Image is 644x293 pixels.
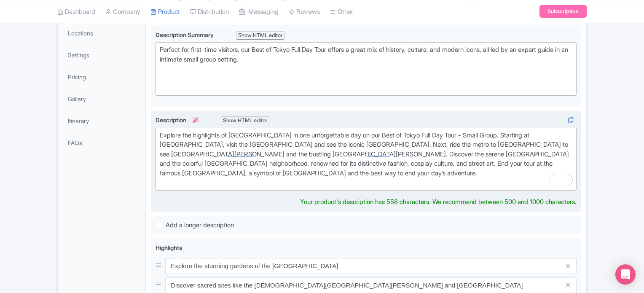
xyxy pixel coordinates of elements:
[156,244,182,251] span: Highlights
[59,46,144,65] a: Settings
[59,24,144,43] a: Locations
[156,116,200,124] span: Description
[160,45,572,93] div: Perfect for first-time visitors, our Best of Tokyo Full Day Tour offers a great mix of history, c...
[160,131,572,188] div: Explore the highlights of [GEOGRAPHIC_DATA] in one unforgettable day on our Best of Tokyo Full Da...
[59,67,144,86] a: Pricing
[59,111,144,130] a: Itinerary
[221,116,269,125] div: Show HTML editor
[156,128,577,191] trix-editor: To enrich screen reader interactions, please activate Accessibility in Grammarly extension settings
[300,197,577,207] div: Your product's description has 558 characters. We recommend between 500 and 1000 characters.
[59,89,144,108] a: Gallery
[166,221,234,229] span: Add a longer description
[539,5,587,18] a: Subscription
[59,133,144,152] a: FAQs
[156,31,215,38] span: Description Summary
[236,31,284,40] div: Show HTML editor
[615,264,636,285] div: Open Intercom Messenger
